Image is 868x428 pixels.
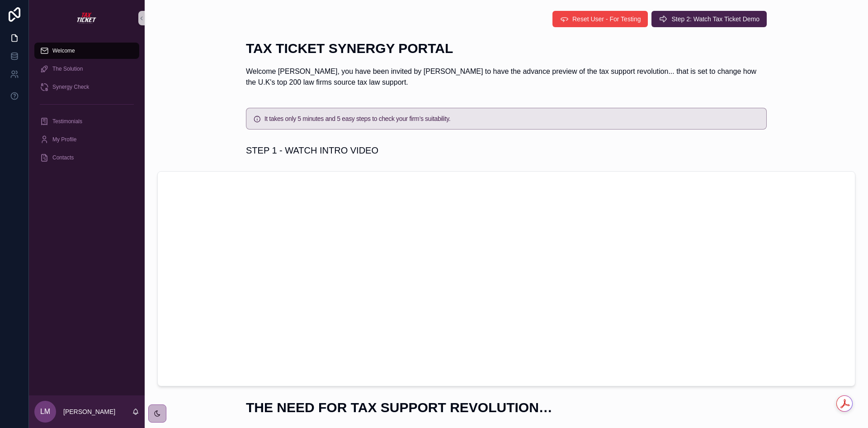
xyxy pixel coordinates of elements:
[671,14,759,24] span: Step 2: Watch Tax Ticket Demo
[34,79,139,95] a: Synergy Check
[76,11,98,25] img: App logo
[52,136,76,143] span: My Profile
[34,113,139,130] a: Testimonials
[34,61,139,77] a: The Solution
[40,406,50,417] span: LM
[246,42,767,55] h1: TAX TICKET SYNERGY PORTAL
[34,131,139,148] a: My Profile
[572,14,641,24] span: Reset User - For Testing
[63,407,115,416] p: [PERSON_NAME]
[29,36,145,178] div: scrollable content
[246,144,378,157] h1: STEP 1 - WATCH INTRO VIDEO
[246,401,767,414] h1: THE NEED FOR TAX SUPPORT REVOLUTION…
[52,154,74,161] span: Contacts
[52,47,75,54] span: Welcome
[52,83,89,91] span: Synergy Check
[552,11,648,27] button: Reset User - For Testing
[246,66,767,88] p: Welcome [PERSON_NAME], you have been invited by [PERSON_NAME] to have the advance preview of the ...
[52,65,83,72] span: The Solution
[34,149,139,166] a: Contacts
[651,11,767,27] button: Step 2: Watch Tax Ticket Demo
[264,115,759,122] h5: It takes only 5 minutes and 5 easy steps to check your firm’s suitability.
[34,43,139,59] a: Welcome
[52,118,82,125] span: Testimonials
